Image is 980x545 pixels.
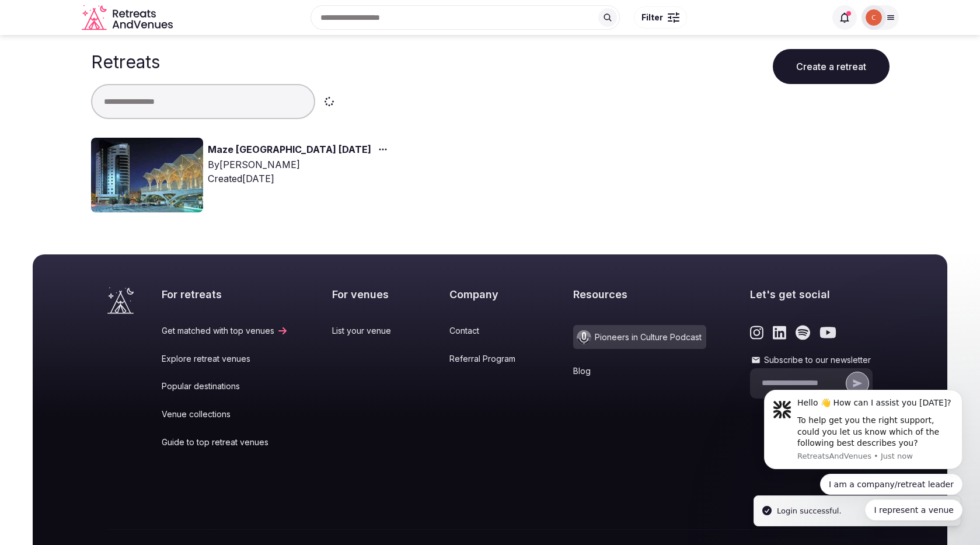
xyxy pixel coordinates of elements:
a: Link to the retreats and venues Spotify page [796,325,810,340]
div: Created [DATE] [208,172,392,186]
a: Visit the homepage [82,5,175,31]
h2: Resources [573,287,706,302]
a: Link to the retreats and venues Youtube page [819,325,836,340]
h2: For venues [332,287,405,302]
a: Explore retreat venues [162,353,288,365]
a: Link to the retreats and venues LinkedIn page [773,325,786,340]
img: Top retreat image for the retreat: Maze Lisbon November 2025 [91,138,203,212]
a: Guide to top retreat venues [162,436,288,448]
h2: Let's get social [750,287,873,302]
a: Link to the retreats and venues Instagram page [750,325,763,340]
div: By [PERSON_NAME] [208,158,392,172]
a: Referral Program [449,353,529,365]
h1: Retreats [91,51,160,72]
h2: For retreats [162,287,288,302]
button: Filter [634,6,687,29]
a: Pioneers in Culture Podcast [573,325,706,349]
button: Create a retreat [773,49,890,84]
img: christie.grix [866,9,882,26]
a: Maze [GEOGRAPHIC_DATA] [DATE] [208,142,371,158]
iframe: Intercom notifications message [747,379,980,527]
svg: Retreats and Venues company logo [82,5,175,31]
a: Visit the homepage [107,287,134,314]
a: List your venue [332,325,405,337]
span: Filter [641,12,663,23]
h2: Company [449,287,529,302]
a: Popular destinations [162,380,288,392]
a: Get matched with top venues [162,325,288,337]
a: Blog [573,365,706,377]
a: Contact [449,325,529,337]
a: Venue collections [162,408,288,420]
label: Subscribe to our newsletter [750,354,873,366]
